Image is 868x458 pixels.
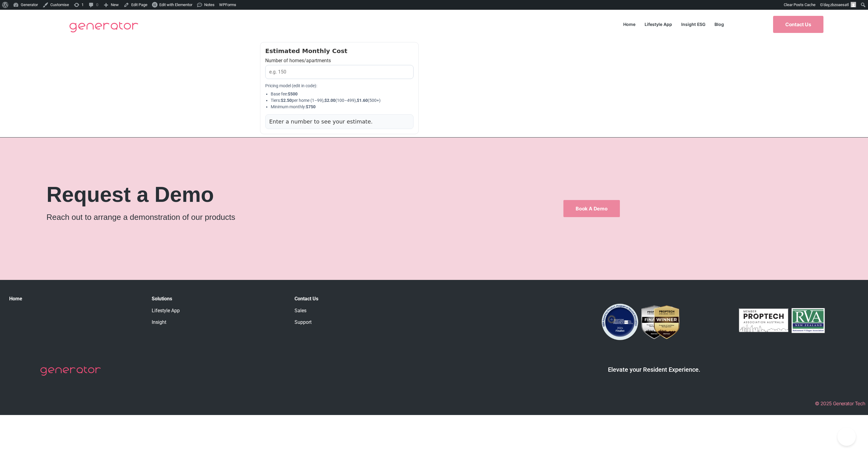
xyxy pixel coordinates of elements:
[640,20,677,28] a: Lifestyle App
[265,65,414,79] input: e.g. 150
[281,98,292,103] strong: $2.50
[265,58,414,63] label: Number of homes/apartments
[619,20,729,28] nav: Menu
[324,98,335,103] strong: $2.00
[46,211,514,223] p: Reach out to arrange a demonstration of our products
[773,16,823,33] a: Contact Us
[159,2,192,7] span: Edit with Elementor
[152,319,166,325] a: Insight
[563,200,620,217] a: Book a Demo
[576,206,608,211] span: Book a Demo
[295,296,318,302] strong: Contact Us
[710,20,729,28] a: Blog
[9,296,22,302] a: Home
[837,428,856,446] iframe: Toggle Customer Support
[306,104,316,109] strong: $750
[288,91,298,96] strong: $500
[830,2,849,7] span: zbzoaesatl
[785,22,811,27] span: Contact Us
[265,83,414,110] div: Pricing model (edit in code):
[295,319,312,325] a: Support
[815,400,865,406] span: © 2025 Generator Tech
[271,104,414,110] li: Minimum monthly:
[265,114,414,129] div: Enter a number to see your estimate.
[619,20,640,28] a: Home
[46,184,514,205] h2: Request a Demo
[357,98,368,103] strong: $1.60
[152,296,172,302] strong: Solutions
[271,97,414,104] li: Tiers: per home (1–99), (100–499), (500+)
[271,91,414,97] li: Base fee:
[295,308,306,313] a: Sales
[152,308,180,313] a: Lifestyle App
[265,47,414,55] h3: Estimated Monthly Cost
[677,20,710,28] a: Insight ESG
[449,366,859,373] h5: Elevate your Resident Experience.​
